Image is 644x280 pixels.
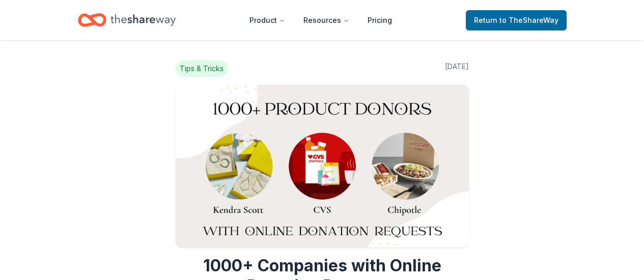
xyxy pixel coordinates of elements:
a: Home [78,8,176,32]
nav: Main [241,8,400,32]
img: Image for 1000+ Companies with Online Donation Requests [176,85,469,247]
a: Pricing [359,10,400,30]
a: Returnto TheShareWay [466,10,567,30]
span: to TheShareWay [499,16,558,24]
span: Return [474,14,558,26]
button: Resources [295,10,357,30]
span: Tips & Tricks [176,60,228,77]
button: Product [241,10,293,30]
span: [DATE] [445,60,469,77]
